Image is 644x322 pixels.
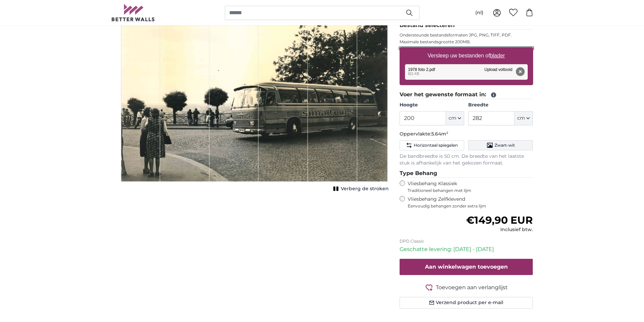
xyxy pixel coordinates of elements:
[400,283,533,292] button: Toevoegen aan verlanglijst
[341,185,389,192] span: Verberg de stroken
[468,102,533,108] label: Breedte
[466,226,533,233] div: Inclusief btw.
[408,196,533,209] label: Vliesbehang Zelfklevend
[425,264,508,270] span: Aan winkelwagen toevoegen
[515,111,533,125] button: cm
[446,111,464,125] button: cm
[408,203,533,209] span: Eenvoudig behangen zonder extra lijm
[408,180,521,193] label: Vliesbehang Klassiek
[400,21,533,30] legend: Bestand selecteren
[470,7,489,19] button: (nl)
[400,39,533,45] p: Maximale bestandsgrootte 200MB.
[400,259,533,275] button: Aan winkelwagen toevoegen
[400,102,464,108] label: Hoogte
[425,49,508,63] label: Versleep uw bestanden of
[400,297,533,308] button: Verzend product per e-mail
[408,188,521,193] span: Traditioneel behangen met lijm
[466,214,533,226] span: €149,90 EUR
[400,91,533,99] legend: Voer het gewenste formaat in:
[111,4,155,21] img: Betterwalls
[431,131,448,137] span: 5.64m²
[400,131,533,138] p: Oppervlakte:
[400,169,533,178] legend: Type Behang
[468,140,533,150] button: Zwart-wit
[436,283,508,292] span: Toevoegen aan verlanglijst
[495,143,515,148] span: Zwart-wit
[414,143,458,148] span: Horizontaal spiegelen
[449,115,456,122] span: cm
[400,239,533,244] p: DPD Classic
[331,184,389,194] button: Verberg de stroken
[400,245,533,253] p: Geschatte levering: [DATE] - [DATE]
[400,32,533,38] p: Ondersteunde bestandsformaten JPG, PNG, TIFF, PDF.
[517,115,525,122] span: cm
[400,140,464,150] button: Horizontaal spiegelen
[400,153,533,167] p: De bandbreedte is 50 cm. De breedte van het laatste stuk is afhankelijk van het gekozen formaat.
[490,53,505,58] u: blader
